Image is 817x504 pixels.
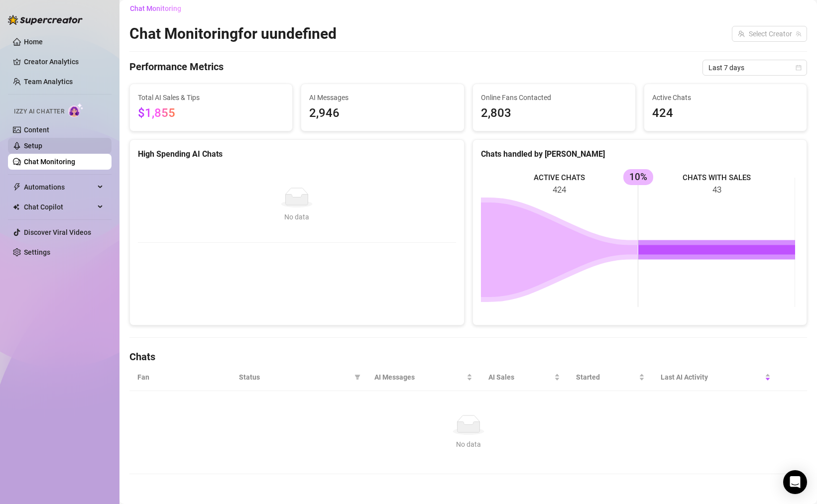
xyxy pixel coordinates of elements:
[652,104,799,123] span: 424
[708,60,801,75] span: Last 7 days
[309,104,456,123] span: 2,946
[24,126,49,134] a: Content
[68,103,84,117] img: AI Chatter
[14,107,64,116] span: Izzy AI Chatter
[24,38,43,46] a: Home
[8,15,83,25] img: logo-BBDzfeDw.svg
[24,248,50,256] a: Settings
[783,470,807,494] div: Open Intercom Messenger
[129,350,807,364] h4: Chats
[24,199,95,215] span: Chat Copilot
[309,92,456,103] span: AI Messages
[148,211,446,222] div: No data
[138,106,175,120] span: $1,855
[796,65,802,71] span: calendar
[652,92,799,103] span: Active Chats
[481,104,627,123] span: 2,803
[24,54,104,70] a: Creator Analytics
[129,24,337,43] h2: Chat Monitoring for uundefined
[796,31,802,37] span: team
[366,364,480,391] th: AI Messages
[653,364,779,391] th: Last AI Activity
[374,372,464,383] span: AI Messages
[24,179,95,195] span: Automations
[661,372,763,383] span: Last AI Activity
[141,439,795,450] div: No data
[138,92,284,103] span: Total AI Sales & Tips
[129,364,231,391] th: Fan
[576,372,637,383] span: Started
[481,92,627,103] span: Online Fans Contacted
[24,142,42,150] a: Setup
[488,372,553,383] span: AI Sales
[24,158,75,166] a: Chat Monitoring
[568,364,653,391] th: Started
[138,148,456,160] div: High Spending AI Chats
[24,228,91,236] a: Discover Viral Videos
[352,370,362,385] span: filter
[129,0,189,16] button: Chat Monitoring
[354,374,360,380] span: filter
[239,372,350,383] span: Status
[130,4,181,12] span: Chat Monitoring
[13,183,21,191] span: thunderbolt
[129,60,224,76] h4: Performance Metrics
[13,203,19,210] img: Chat Copilot
[480,364,569,391] th: AI Sales
[24,78,73,86] a: Team Analytics
[481,148,799,160] div: Chats handled by [PERSON_NAME]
